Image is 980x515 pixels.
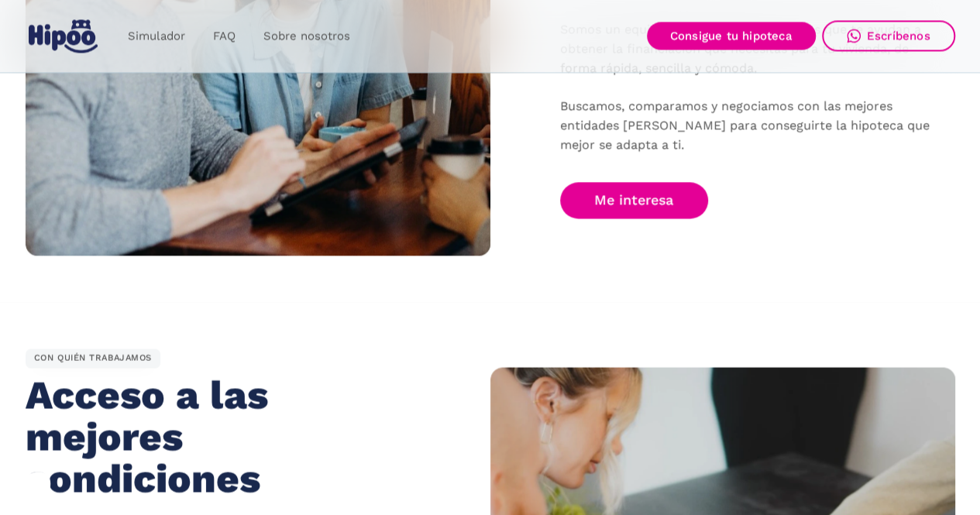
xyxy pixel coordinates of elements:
div: CON QUIÉN TRABAJAMOS [26,348,161,369]
a: home [26,14,101,60]
p: Somos un equipo de expertos hipotecarios que te ayudan a obtener la financiación que necesitas pa... [560,20,932,155]
a: Me interesa [560,182,709,218]
a: Escríbenos [822,21,955,52]
a: Sobre nosotros [249,22,364,52]
a: Consigue tu hipoteca [647,22,816,50]
h2: Acceso a las mejores condiciones [26,374,383,499]
div: Escríbenos [867,29,930,43]
a: FAQ [199,22,249,52]
a: Simulador [114,22,199,52]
